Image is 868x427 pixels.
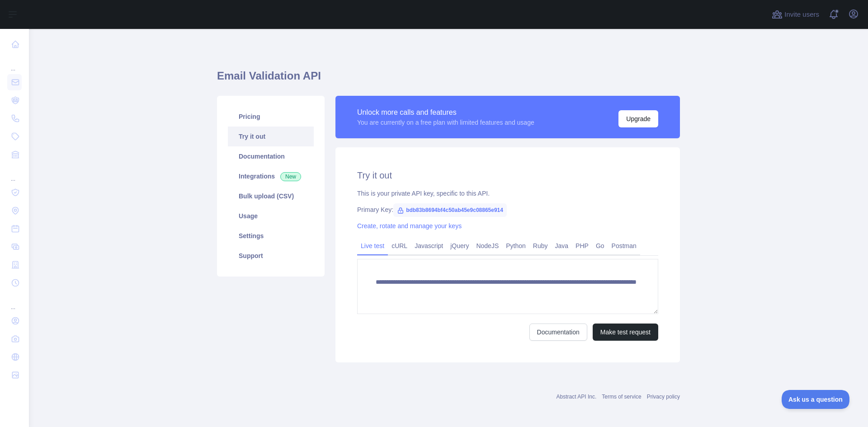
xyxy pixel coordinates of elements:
a: Terms of service [602,394,641,400]
div: ... [7,164,22,183]
a: NodeJS [472,239,502,253]
div: You are currently on a free plan with limited features and usage [357,118,534,127]
a: Javascript [411,239,447,253]
button: Invite users [770,7,821,22]
h2: Try it out [357,169,658,182]
a: Integrations New [228,166,314,186]
button: Make test request [593,324,658,341]
a: Try it out [228,127,314,146]
a: Create, rotate and manage your keys [357,222,462,230]
a: Documentation [529,324,587,341]
span: bdb83b8694bf4c50ab45e9c08865e914 [393,203,507,217]
a: Postman [608,239,640,253]
a: jQuery [447,239,472,253]
a: Settings [228,226,314,246]
a: PHP [572,239,592,253]
div: ... [7,293,22,311]
h1: Email Validation API [217,69,680,90]
a: Abstract API Inc. [557,394,597,400]
span: New [280,172,301,181]
a: Pricing [228,107,314,127]
a: Ruby [529,239,552,253]
span: Invite users [784,9,819,20]
a: Support [228,246,314,266]
iframe: Toggle Customer Support [782,390,850,409]
a: Live test [357,239,388,253]
a: Usage [228,206,314,226]
div: ... [7,54,22,72]
div: Primary Key: [357,205,658,214]
a: Bulk upload (CSV) [228,186,314,206]
button: Upgrade [618,110,658,127]
a: Privacy policy [647,394,680,400]
div: This is your private API key, specific to this API. [357,189,658,198]
a: Go [592,239,608,253]
a: Python [502,239,529,253]
a: Java [552,239,572,253]
div: Unlock more calls and features [357,107,534,118]
a: cURL [388,239,411,253]
a: Documentation [228,146,314,166]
